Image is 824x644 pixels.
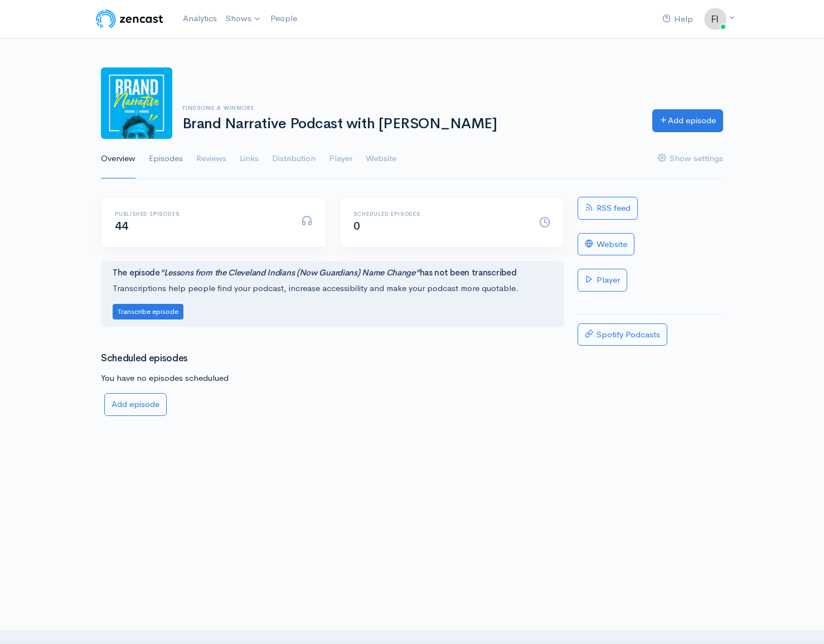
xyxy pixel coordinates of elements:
h4: The episode has not been transcribed [113,268,552,278]
p: You have no episodes schedulued [101,372,564,385]
a: RSS feed [578,197,638,220]
a: Episodes [149,139,183,179]
a: Website [366,139,396,179]
h1: Brand Narrative Podcast with [PERSON_NAME] [182,116,639,132]
img: ZenCast Logo [94,8,165,30]
h6: Scheduled episodes [353,211,526,217]
button: Transcribe episode [113,304,183,320]
a: Overview [101,139,135,179]
a: Reviews [196,139,226,179]
h3: Scheduled episodes [101,354,564,364]
h6: Published episodes [115,211,288,217]
a: Player [329,139,352,179]
a: Spotify Podcasts [578,323,667,346]
a: Help [658,7,697,31]
p: Transcriptions help people find your podcast, increase accessibility and make your podcast more q... [113,282,552,295]
a: Analytics [178,7,221,31]
a: Distribution [272,139,316,179]
img: ... [704,8,726,30]
i: "Lessons from the Cleveland Indians (Now Guardians) Name Change" [160,267,420,278]
a: Add episode [104,393,167,416]
a: Player [578,269,627,292]
span: 44 [115,219,128,233]
h6: Findsome & Winmore [182,105,639,111]
a: Show settings [658,139,723,179]
span: 0 [353,219,360,233]
a: Website [578,233,634,256]
a: Links [240,139,259,179]
a: Add episode [652,109,723,132]
a: Shows [221,7,266,31]
a: Transcribe episode [113,306,183,316]
a: People [266,7,302,31]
